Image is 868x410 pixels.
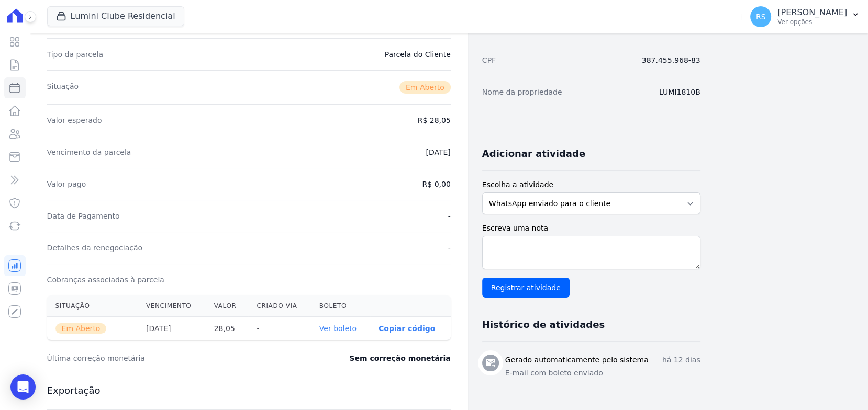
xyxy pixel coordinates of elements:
dd: R$ 28,05 [418,115,451,126]
button: Lumini Clube Residencial [47,6,184,26]
dd: Parcela do Cliente [385,49,451,60]
h3: Exportação [47,384,451,397]
span: Em Aberto [399,81,451,94]
th: Criado via [248,295,310,317]
dt: Cobranças associadas à parcela [47,275,164,285]
span: RS [756,13,766,20]
p: Ver opções [777,18,847,26]
div: Open Intercom Messenger [10,374,36,400]
dt: Situação [47,81,79,94]
h3: Adicionar atividade [482,147,585,160]
dt: CPF [482,55,496,65]
input: Registrar atividade [482,278,570,298]
p: há 12 dias [662,355,700,366]
dd: - [448,211,451,221]
dt: Detalhes da renegociação [47,243,143,253]
dd: - [448,243,451,253]
dt: Valor pago [47,179,86,189]
label: Escreva uma nota [482,223,700,234]
label: Escolha a atividade [482,179,700,190]
dd: Sem correção monetária [349,353,450,363]
dt: Vencimento da parcela [47,147,131,157]
dd: [DATE] [426,147,450,157]
th: 28,05 [206,317,249,340]
dt: Tipo da parcela [47,49,104,60]
dt: Última correção monetária [47,353,286,363]
h3: Histórico de atividades [482,318,605,331]
th: Situação [47,295,138,317]
button: RS [PERSON_NAME] Ver opções [742,2,868,31]
th: Boleto [311,295,370,317]
dt: Data de Pagamento [47,211,120,221]
dd: LUMI1810B [659,87,700,97]
button: Copiar código [379,324,435,333]
dd: R$ 0,00 [422,179,450,189]
p: E-mail com boleto enviado [505,368,700,379]
dt: Nome da propriedade [482,87,562,97]
span: Em Aberto [55,323,107,334]
th: - [248,317,310,340]
th: [DATE] [138,317,206,340]
th: Vencimento [138,295,206,317]
a: Ver boleto [319,324,357,333]
h3: Gerado automaticamente pelo sistema [505,355,649,366]
dd: 387.455.968-83 [642,55,700,65]
th: Valor [206,295,249,317]
p: [PERSON_NAME] [777,7,847,18]
dt: Valor esperado [47,115,102,126]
